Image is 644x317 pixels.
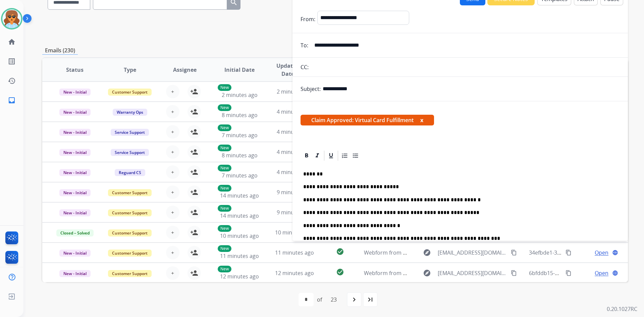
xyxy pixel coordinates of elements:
[190,188,198,196] mat-icon: person_add
[171,168,174,176] span: +
[351,151,361,161] div: Bullet List
[222,152,258,159] span: 8 minutes ago
[529,249,632,256] span: 34efbde1-32bd-4bd0-9da8-4075636b6f6c
[111,129,149,136] span: Service Support
[612,250,618,256] mat-icon: language
[108,270,152,277] span: Customer Support
[166,206,179,219] button: +
[607,305,637,313] p: 0.20.1027RC
[108,229,152,236] span: Customer Support
[108,250,152,257] span: Customer Support
[218,185,231,192] p: New
[190,249,198,257] mat-icon: person_add
[438,249,507,257] span: [EMAIL_ADDRESS][DOMAIN_NAME]
[222,91,258,99] span: 2 minutes ago
[529,269,631,277] span: 6bfddb15-5031-45a3-9fc6-75be6dac4054
[190,108,198,116] mat-icon: person_add
[190,88,198,96] mat-icon: person_add
[59,169,91,176] span: New - Initial
[277,128,313,136] span: 4 minutes ago
[171,88,174,96] span: +
[171,148,174,156] span: +
[59,109,91,116] span: New - Initial
[595,269,608,277] span: Open
[108,89,152,96] span: Customer Support
[42,46,78,55] p: Emails (230)
[222,111,258,119] span: 8 minutes ago
[190,168,198,176] mat-icon: person_add
[218,205,231,212] p: New
[190,269,198,277] mat-icon: person_add
[166,145,179,159] button: +
[8,57,16,65] mat-icon: list_alt
[275,249,314,256] span: 11 minutes ago
[171,208,174,216] span: +
[438,269,507,277] span: [EMAIL_ADDRESS][DOMAIN_NAME]
[59,209,91,216] span: New - Initial
[115,169,145,176] span: Reguard CS
[8,38,16,46] mat-icon: home
[218,165,231,171] p: New
[218,266,231,272] p: New
[273,62,303,78] span: Updated Date
[124,66,136,74] span: Type
[277,168,313,176] span: 4 minutes ago
[173,66,197,74] span: Assignee
[220,232,259,240] span: 10 minutes ago
[171,249,174,257] span: +
[277,88,313,95] span: 2 minutes ago
[166,165,179,179] button: +
[364,269,557,277] span: Webform from [PERSON_NAME][EMAIL_ADDRESS][DOMAIN_NAME] on [DATE]
[511,250,517,256] mat-icon: content_copy
[59,149,91,156] span: New - Initial
[218,145,231,151] p: New
[220,212,259,219] span: 14 minutes ago
[275,229,314,236] span: 10 minutes ago
[8,77,16,85] mat-icon: history
[59,250,91,257] span: New - Initial
[566,250,572,256] mat-icon: content_copy
[423,269,431,277] mat-icon: explore
[220,252,259,260] span: 11 minutes ago
[566,270,572,276] mat-icon: content_copy
[350,296,358,304] mat-icon: navigate_next
[218,225,231,232] p: New
[277,209,313,216] span: 9 minutes ago
[190,208,198,216] mat-icon: person_add
[218,124,231,131] p: New
[59,270,91,277] span: New - Initial
[166,125,179,139] button: +
[218,84,231,91] p: New
[224,66,255,74] span: Initial Date
[275,269,314,277] span: 12 minutes ago
[301,85,321,93] p: Subject:
[595,249,608,257] span: Open
[218,245,231,252] p: New
[277,108,313,115] span: 4 minutes ago
[111,149,149,156] span: Service Support
[171,188,174,196] span: +
[56,229,94,236] span: Closed – Solved
[166,266,179,280] button: +
[2,9,21,28] img: avatar
[612,270,618,276] mat-icon: language
[220,273,259,280] span: 12 minutes ago
[336,248,344,256] mat-icon: check_circle
[171,108,174,116] span: +
[190,148,198,156] mat-icon: person_add
[166,105,179,118] button: +
[108,189,152,196] span: Customer Support
[166,85,179,98] button: +
[166,246,179,259] button: +
[301,15,315,23] p: From:
[336,268,344,276] mat-icon: check_circle
[166,186,179,199] button: +
[317,296,322,304] div: of
[171,128,174,136] span: +
[511,270,517,276] mat-icon: content_copy
[301,63,309,71] p: CC:
[301,115,434,125] span: Claim Approved: Virtual Card Fulfillment
[301,41,308,49] p: To:
[277,189,313,196] span: 9 minutes ago
[364,249,516,256] span: Webform from [EMAIL_ADDRESS][DOMAIN_NAME] on [DATE]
